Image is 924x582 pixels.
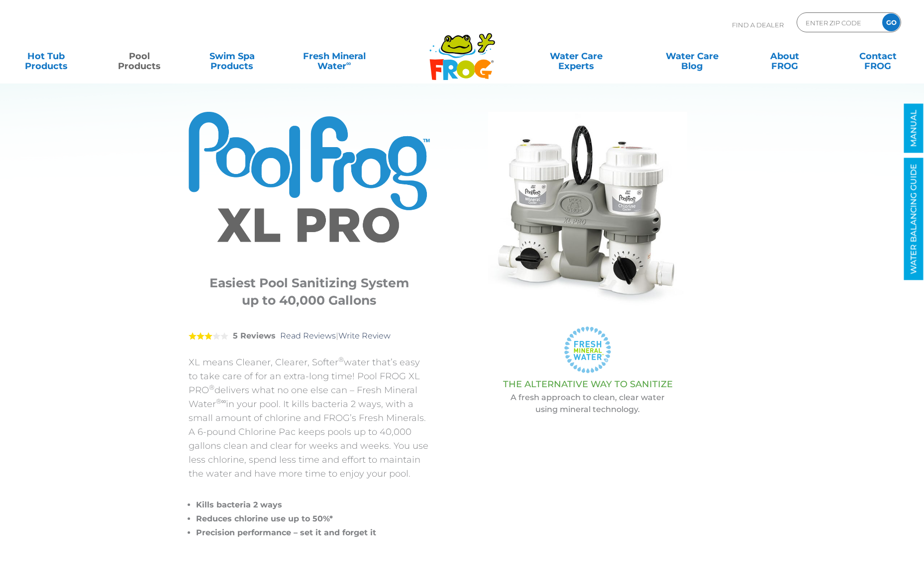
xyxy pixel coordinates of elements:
[189,332,212,340] span: 3
[201,274,417,309] h3: Easiest Pool Sanitizing System up to 40,000 Gallons
[233,331,276,340] strong: 5 Reviews
[10,46,82,66] a: Hot TubProducts
[196,526,430,540] li: Precision performance – set it and forget it
[488,112,687,311] img: Pool FROG® XL PRO® Cycler in white background
[189,317,430,355] div: |
[338,331,391,340] a: Write Review
[289,46,380,66] a: Fresh MineralWater∞
[904,158,924,280] a: WATER BALANCING GUIDE
[842,46,914,66] a: ContactFROG
[196,46,268,66] a: Swim SpaProducts
[338,355,344,363] sup: ®
[517,46,635,66] a: Water CareExperts
[424,20,501,81] img: Frog Products Logo
[103,46,175,66] a: PoolProducts
[904,104,924,153] a: MANUAL
[189,112,430,257] img: Product Logo
[882,13,900,31] input: GO
[196,498,430,512] li: Kills bacteria 2 ways
[749,46,821,66] a: AboutFROG
[455,379,721,389] h3: THE ALTERNATIVE WAY TO SANITIZE
[455,392,721,416] p: A fresh approach to clean, clear water using mineral technology.
[346,59,351,67] sup: ∞
[216,397,226,405] sup: ®∞
[209,383,214,391] sup: ®
[656,46,728,66] a: Water CareBlog
[732,12,784,37] p: Find A Dealer
[189,355,430,481] p: XL means Cleaner, Clearer, Softer water that’s easy to take care of for an extra-long time! Pool ...
[280,331,336,340] a: Read Reviews
[196,512,430,526] li: Reduces chlorine use up to 50%*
